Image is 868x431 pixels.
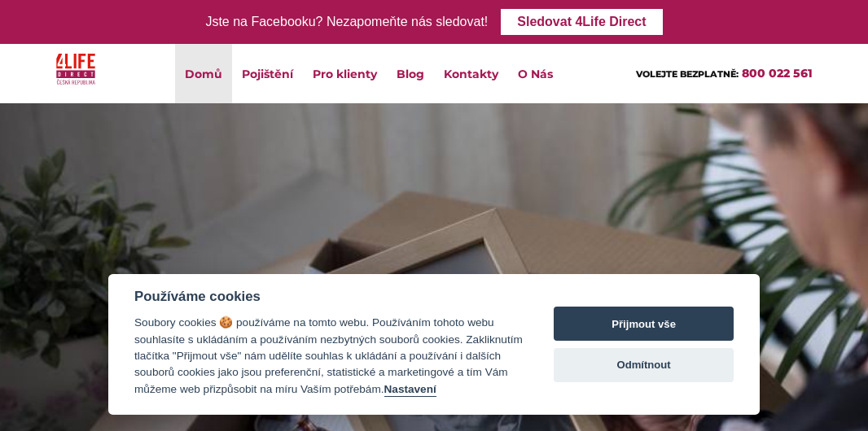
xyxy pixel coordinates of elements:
a: Kontakty [434,44,508,103]
div: Soubory cookies 🍪 používáme na tomto webu. Používáním tohoto webu souhlasíte s ukládáním a použív... [134,315,523,398]
a: Domů [175,44,232,103]
button: Přijmout vše [554,307,734,341]
a: Blog [387,44,434,103]
button: Nastavení [384,383,436,397]
span: VOLEJTE BEZPLATNĚ: [636,68,739,80]
div: Jste na Facebooku? Nezapomeňte nás sledovat! [205,11,488,34]
img: 4Life Direct Česká republika logo [56,50,95,88]
div: Používáme cookies [134,289,523,305]
a: 800 022 561 [742,66,813,81]
a: Sledovat 4Life Direct [501,9,662,35]
button: Odmítnout [554,348,734,382]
